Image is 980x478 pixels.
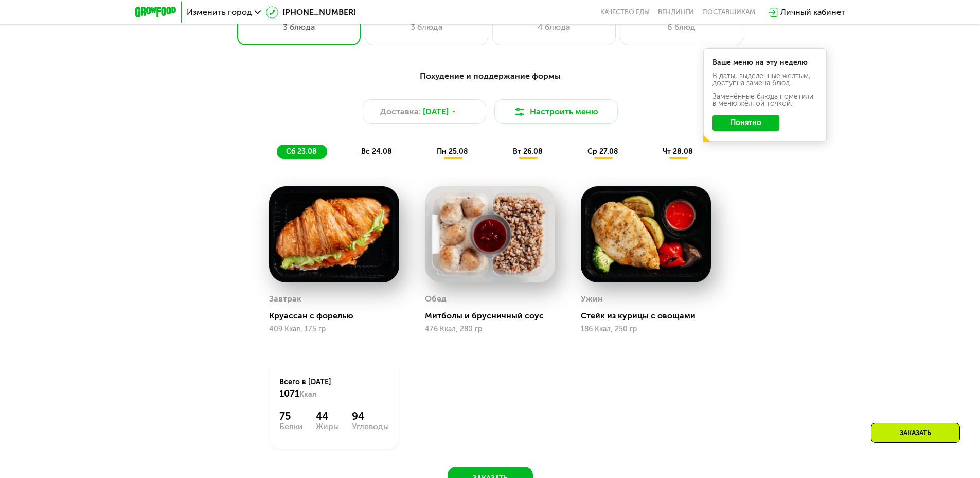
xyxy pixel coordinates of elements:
div: 409 Ккал, 175 гр [269,325,399,333]
div: Заменённые блюда пометили в меню жёлтой точкой. [712,93,817,108]
div: 186 Ккал, 250 гр [581,325,711,333]
div: 75 [279,410,303,422]
div: 6 блюд [631,21,733,33]
div: Заказать [871,423,960,443]
a: Вендинги [658,8,694,16]
div: Стейк из курицы с овощами [581,311,719,321]
span: Ккал [299,390,316,399]
span: вс 24.08 [361,147,392,156]
div: Завтрак [269,291,301,307]
div: 4 блюда [503,21,605,33]
span: сб 23.08 [286,147,317,156]
div: 44 [316,410,339,422]
div: 94 [352,410,389,422]
div: Митболы и брусничный соус [425,311,563,321]
div: 3 блюда [376,21,477,33]
a: Качество еды [600,8,650,16]
button: Настроить меню [494,99,618,124]
div: Белки [279,422,303,431]
span: Доставка: [380,105,421,118]
a: [PHONE_NUMBER] [266,6,356,19]
div: поставщикам [702,8,755,16]
span: чт 28.08 [663,147,693,156]
div: Круассан с форелью [269,311,407,321]
span: 1071 [279,388,299,399]
div: Похудение и поддержание формы [186,70,795,83]
div: В даты, выделенные желтым, доступна замена блюд. [712,73,817,87]
div: Ужин [581,291,603,307]
span: ср 27.08 [587,147,618,156]
div: Ваше меню на эту неделю [712,59,817,66]
span: Изменить город [187,8,252,16]
div: 476 Ккал, 280 гр [425,325,555,333]
div: Обед [425,291,447,307]
button: Понятно [712,115,779,131]
div: Углеводы [352,422,389,431]
div: Жиры [316,422,339,431]
span: [DATE] [423,105,449,118]
div: Всего в [DATE] [279,377,389,400]
span: пн 25.08 [437,147,468,156]
div: 3 блюда [248,21,350,33]
div: Личный кабинет [780,6,845,19]
span: вт 26.08 [513,147,543,156]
